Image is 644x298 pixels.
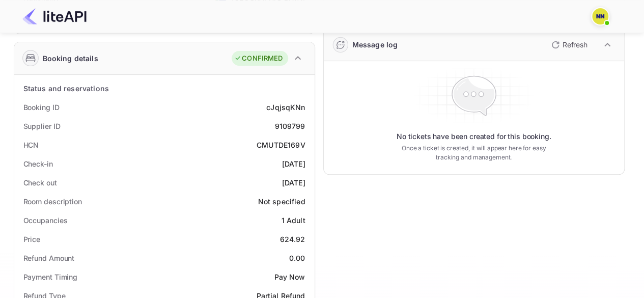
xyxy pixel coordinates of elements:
[23,272,78,282] div: Payment Timing
[43,53,98,64] div: Booking details
[23,102,60,113] div: Booking ID
[23,215,68,226] div: Occupancies
[282,177,305,188] div: [DATE]
[274,121,305,131] div: 9109799
[289,253,305,263] div: 0.00
[234,53,283,64] div: CONFIRMED
[23,234,41,245] div: Price
[23,253,75,263] div: Refund Amount
[280,234,305,245] div: 624.92
[23,121,61,131] div: Supplier ID
[563,39,587,50] p: Refresh
[282,158,305,169] div: [DATE]
[394,144,554,162] p: Once a ticket is created, it will appear here for easy tracking and management.
[397,131,551,142] p: No tickets have been created for this booking.
[281,215,305,226] div: 1 Adult
[274,272,305,282] div: Pay Now
[257,140,305,150] div: CMUTDE169V
[22,8,87,24] img: LiteAPI Logo
[352,39,398,50] div: Message log
[545,37,592,53] button: Refresh
[23,83,109,94] div: Status and reservations
[23,140,39,150] div: HCN
[266,102,305,113] div: cJqjsqKNn
[23,177,57,188] div: Check out
[23,196,82,207] div: Room description
[592,8,608,24] img: N/A N/A
[23,158,53,169] div: Check-in
[258,196,305,207] div: Not specified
